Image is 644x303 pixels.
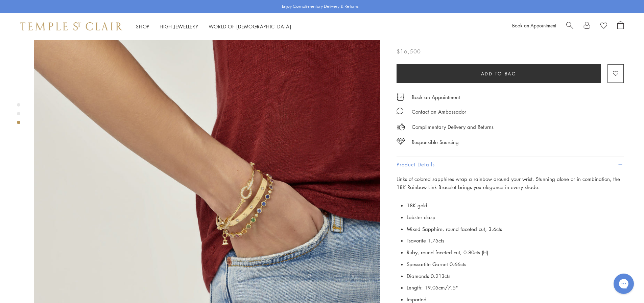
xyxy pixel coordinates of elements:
[20,22,122,30] img: Temple St. Clair
[407,282,624,294] li: Length: 19.05cm/7.5"
[481,70,517,77] span: Add to bag
[617,21,624,31] a: Open Shopping Bag
[136,23,149,30] a: ShopShop
[17,101,20,130] div: Product gallery navigation
[397,64,601,83] button: Add to bag
[407,270,624,282] li: Diamonds 0.213cts
[407,200,624,211] li: 18K gold
[600,21,607,31] a: View Wishlist
[512,22,556,29] a: Book an Appointment
[136,22,291,31] nav: Main navigation
[412,108,466,116] div: Contact an Ambassador
[397,123,405,131] img: icon_delivery.svg
[397,175,624,192] p: Links of colored sapphires wrap a rainbow around your wrist. Stunning alone or in combination, th...
[412,138,459,146] div: Responsible Sourcing
[412,123,494,131] p: Complimentary Delivery and Returns
[397,138,405,145] img: icon_sourcing.svg
[397,93,405,101] img: icon_appointment.svg
[610,271,637,296] iframe: Gorgias live chat messenger
[397,47,421,56] span: $16,500
[160,23,198,30] a: High JewelleryHigh Jewellery
[407,258,624,270] li: Spessartite Garnet 0.66cts
[397,157,624,172] button: Product Details
[209,23,291,30] a: World of [DEMOGRAPHIC_DATA]World of [DEMOGRAPHIC_DATA]
[397,108,403,115] img: MessageIcon-01_2.svg
[407,223,624,235] li: Mixed Sapphire, round faceted cut, 3.6cts
[412,93,460,101] a: Book an Appointment
[282,3,359,10] p: Enjoy Complimentary Delivery & Returns
[407,247,624,258] li: Ruby, round faceted cut, 0.80cts (H)
[407,235,624,247] li: Tsavorite 1.75cts
[566,21,573,31] a: Search
[407,211,624,223] li: Lobster clasp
